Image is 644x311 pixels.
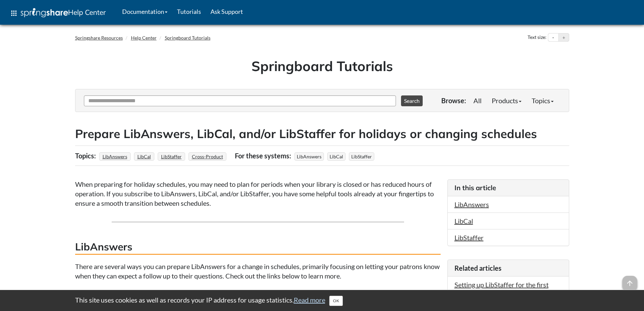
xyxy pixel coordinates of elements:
span: LibStaffer [349,152,374,161]
a: arrow_upward [622,276,637,285]
a: Tutorials [172,3,206,20]
a: Ask Support [206,3,248,20]
span: Help Center [68,8,106,17]
div: For these systems: [235,149,293,162]
span: apps [10,9,18,17]
h3: In this article [454,183,562,193]
div: Text size: [526,33,548,42]
a: Read more [294,296,325,304]
button: Decrease text size [548,34,558,42]
div: This site uses cookies as well as records your IP address for usage statistics. [68,295,576,306]
p: When preparing for holiday schedules, you may need to plan for periods when your library is close... [75,179,441,208]
a: LibAnswers [454,200,489,208]
p: There are several ways you can prepare LibAnswers for a change in schedules, primarily focusing o... [75,262,441,281]
a: LibCal [454,217,473,225]
h1: Springboard Tutorials [80,57,564,75]
a: LibStaffer [454,234,484,242]
a: LibCal [136,152,152,161]
button: Increase text size [559,34,569,42]
a: apps Help Center [5,3,111,23]
span: arrow_upward [622,276,637,291]
p: Browse: [441,96,466,105]
a: LibStaffer [160,152,183,161]
span: LibCal [327,152,346,161]
a: Help Center [131,35,157,41]
a: Cross-Product [191,152,224,161]
h2: Prepare LibAnswers, LibCal, and/or LibStaffer for holidays or changing schedules [75,126,569,142]
h3: LibAnswers [75,240,441,255]
span: LibAnswers [294,152,324,161]
div: Topics: [75,149,97,162]
a: All [468,94,487,107]
a: LibAnswers [102,152,128,161]
a: Springboard Tutorials [165,35,210,41]
a: Springshare Resources [75,35,123,41]
img: Springshare [21,8,68,17]
button: Search [401,95,423,106]
a: Products [487,94,527,107]
a: Documentation [117,3,172,20]
span: Related articles [454,264,502,272]
a: Setting up LibStaffer for the first time [454,281,549,298]
button: Close [329,296,343,306]
a: Topics [527,94,559,107]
